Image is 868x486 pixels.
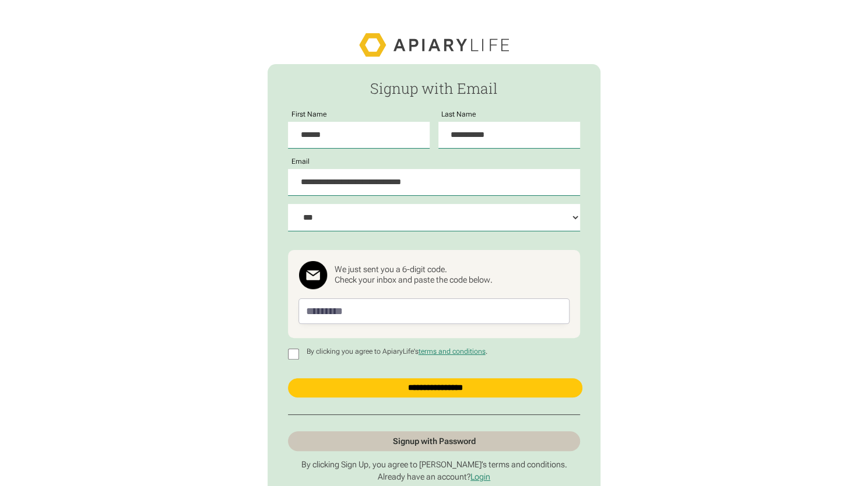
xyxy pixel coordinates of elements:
[288,431,579,451] a: Signup with Password
[288,80,579,97] h2: Signup with Email
[288,111,330,118] label: First Name
[419,347,486,355] a: terms and conditions
[303,348,491,355] p: By clicking you agree to ApiaryLife's .
[335,265,492,286] div: We just sent you a 6-digit code. Check your inbox and paste the code below.
[438,111,480,118] label: Last Name
[470,472,490,481] a: Login
[288,460,579,470] p: By clicking Sign Up, you agree to [PERSON_NAME]’s terms and conditions.
[288,472,579,483] p: Already have an account?
[288,158,313,165] label: Email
